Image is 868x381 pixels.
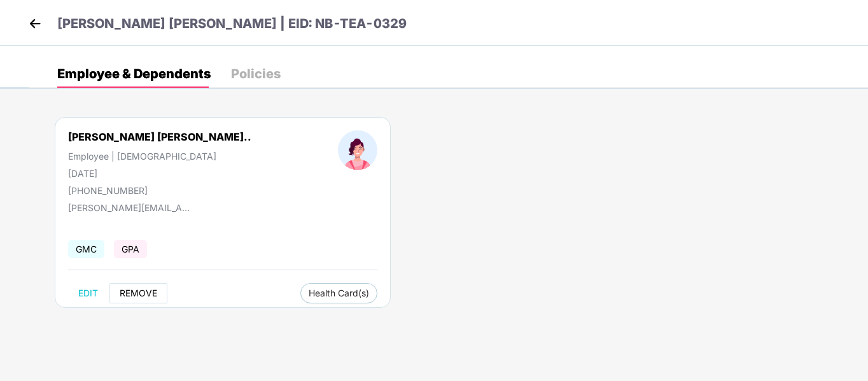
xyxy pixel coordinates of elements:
[120,288,157,298] span: REMOVE
[57,67,211,80] div: Employee & Dependents
[68,283,108,303] button: EDIT
[68,168,251,179] div: [DATE]
[25,14,45,33] img: back
[57,14,407,34] p: [PERSON_NAME] [PERSON_NAME] | EID: NB-TEA-0329
[78,288,98,298] span: EDIT
[109,283,167,303] button: REMOVE
[68,151,251,162] div: Employee | [DEMOGRAPHIC_DATA]
[68,130,251,143] div: [PERSON_NAME] [PERSON_NAME]..
[231,67,281,80] div: Policies
[309,290,369,296] span: Health Card(s)
[114,240,147,258] span: GPA
[68,202,195,213] div: [PERSON_NAME][EMAIL_ADDRESS][DOMAIN_NAME]
[300,283,377,303] button: Health Card(s)
[68,240,104,258] span: GMC
[68,185,251,196] div: [PHONE_NUMBER]
[338,130,377,170] img: profileImage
